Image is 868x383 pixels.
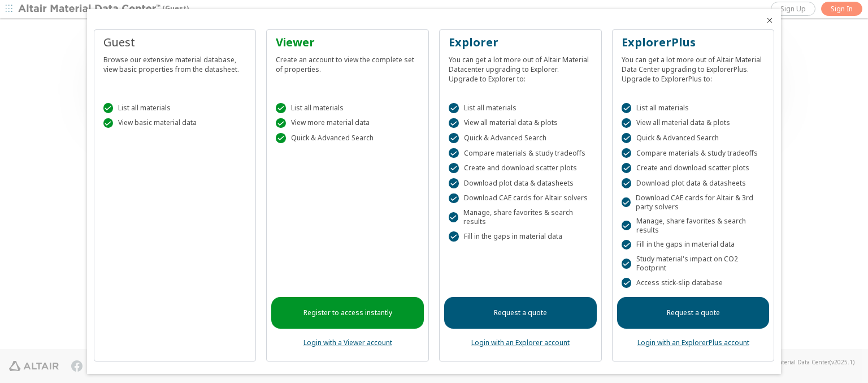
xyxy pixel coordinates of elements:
[449,103,459,113] div: 
[622,103,632,113] div: 
[449,178,592,188] div: Download plot data & datasheets
[449,163,459,173] div: 
[103,103,114,113] div: 
[622,197,631,208] div: 
[276,50,419,74] div: Create an account to view the complete set of properties.
[444,297,597,329] a: Request a quote
[622,255,765,273] div: Study material's impact on CO2 Footprint
[622,35,765,50] div: ExplorerPlus
[622,148,632,158] div: 
[622,278,765,288] div: Access stick-slip database
[622,259,631,269] div: 
[622,148,765,158] div: Compare materials & study tradeoffs
[622,178,765,188] div: Download plot data & datasheets
[276,118,286,128] div: 
[449,103,592,113] div: List all materials
[622,103,765,113] div: List all materials
[622,217,765,235] div: Manage, share favorites & search results
[449,118,459,128] div: 
[103,50,247,74] div: Browse our extensive material database, view basic properties from the datasheet.
[622,133,765,143] div: Quick & Advanced Search
[449,35,592,50] div: Explorer
[449,133,459,143] div: 
[449,163,592,173] div: Create and download scatter plots
[449,208,592,226] div: Manage, share favorites & search results
[622,278,632,288] div: 
[622,240,765,250] div: Fill in the gaps in material data
[276,103,286,113] div: 
[622,178,632,188] div: 
[276,133,419,143] div: Quick & Advanced Search
[622,133,632,143] div: 
[303,338,392,347] a: Login with a Viewer account
[449,231,459,242] div: 
[449,193,459,204] div: 
[449,231,592,242] div: Fill in the gaps in material data
[276,35,419,50] div: Viewer
[276,103,419,113] div: List all materials
[617,297,770,329] a: Request a quote
[449,148,459,158] div: 
[103,103,247,113] div: List all materials
[449,212,458,222] div: 
[449,133,592,143] div: Quick & Advanced Search
[276,118,419,128] div: View more material data
[471,338,570,347] a: Login with an Explorer account
[622,221,631,231] div: 
[622,240,632,250] div: 
[622,193,765,212] div: Download CAE cards for Altair & 3rd party solvers
[449,193,592,204] div: Download CAE cards for Altair solvers
[622,50,765,84] div: You can get a lot more out of Altair Material Data Center upgrading to ExplorerPlus. Upgrade to E...
[765,16,774,25] button: Close
[449,148,592,158] div: Compare materials & study tradeoffs
[449,118,592,128] div: View all material data & plots
[637,338,749,347] a: Login with an ExplorerPlus account
[622,163,765,173] div: Create and download scatter plots
[622,118,765,128] div: View all material data & plots
[103,118,114,128] div: 
[622,118,632,128] div: 
[271,297,424,329] a: Register to access instantly
[276,133,286,143] div: 
[449,50,592,84] div: You can get a lot more out of Altair Material Datacenter upgrading to Explorer. Upgrade to Explor...
[449,178,459,188] div: 
[622,163,632,173] div: 
[103,118,247,128] div: View basic material data
[103,35,247,50] div: Guest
